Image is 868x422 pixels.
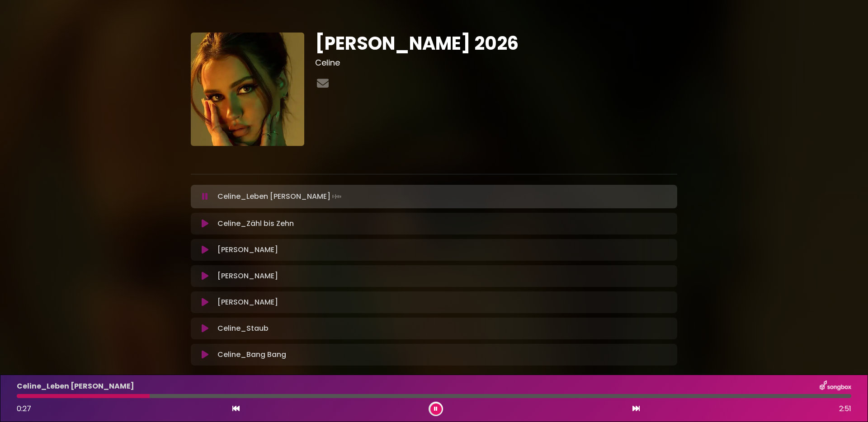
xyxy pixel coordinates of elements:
p: [PERSON_NAME] [217,244,278,255]
p: Celine_Bang Bang [217,349,286,360]
p: Celine_Staub [217,323,269,334]
p: Celine_Zähl bis Zehn [217,218,294,229]
h3: Celine [315,58,677,68]
p: Celine_Leben [PERSON_NAME] [17,381,134,392]
img: waveform4.gif [330,190,343,203]
img: Lq3JwxWjTsiZgLSj7RBx [191,33,304,146]
h1: [PERSON_NAME] 2026 [315,33,677,54]
img: songbox-logo-white.png [820,380,851,392]
p: [PERSON_NAME] [217,271,278,281]
p: [PERSON_NAME] [217,297,278,308]
p: Celine_Leben [PERSON_NAME] [217,190,343,203]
